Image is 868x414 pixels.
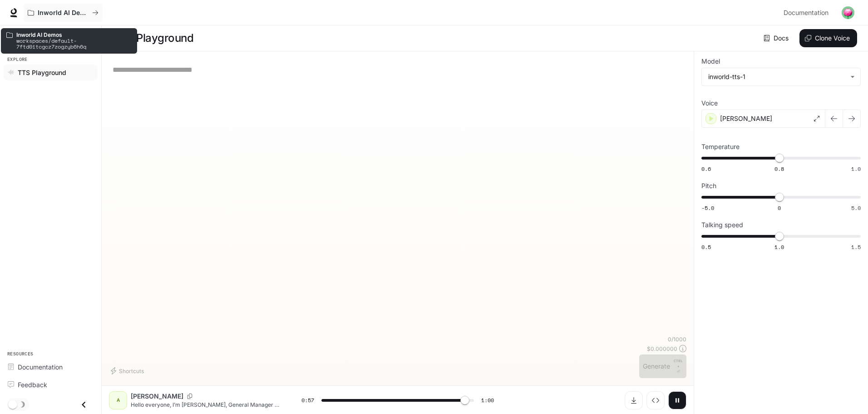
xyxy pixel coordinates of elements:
p: workspaces/default-7ftd0itcgcz7zogzyb6h6q [16,38,132,50]
span: 0:57 [301,396,314,405]
a: Documentation [780,4,835,22]
span: TTS Playground [18,68,66,77]
span: Feedback [18,380,47,389]
p: Hello everyone, I’m [PERSON_NAME], General Manager of [PERSON_NAME] Water Meter Co., Ltd. As the ... [131,401,280,409]
img: User avatar [842,6,854,19]
button: Clone Voice [799,29,857,47]
a: Docs [762,29,792,47]
h1: TTS Playground [113,29,193,47]
a: Documentation [4,359,98,375]
button: Download audio [625,391,643,409]
button: All workspaces [24,4,103,22]
p: Inworld AI Demos [38,9,89,17]
p: Voice [701,100,718,106]
a: Feedback [4,377,98,393]
p: $ 0.000000 [647,345,677,353]
span: 1:00 [481,396,494,405]
span: 5.0 [851,204,861,212]
span: 1.0 [774,243,784,251]
button: Copy Voice ID [183,394,196,399]
p: Pitch [701,183,716,189]
span: -5.0 [701,204,714,212]
button: Close drawer [74,395,94,414]
a: TTS Playground [4,65,98,80]
span: 0.6 [701,165,711,173]
span: 0.8 [774,165,784,173]
span: Documentation [18,362,63,372]
p: [PERSON_NAME] [720,114,772,123]
p: Model [701,58,720,65]
span: Documentation [784,7,829,19]
p: Talking speed [701,222,743,228]
div: inworld-tts-1 [708,72,846,81]
span: Dark mode toggle [8,399,17,409]
p: Temperature [701,144,740,150]
button: Shortcuts [109,364,148,378]
div: A [111,393,125,408]
p: 0 / 1000 [668,335,686,343]
button: User avatar [839,4,857,22]
button: Inspect [646,391,665,409]
span: 0 [778,204,781,212]
span: 1.5 [851,243,861,251]
p: [PERSON_NAME] [131,392,183,401]
p: Inworld AI Demos [16,32,132,38]
div: inworld-tts-1 [702,68,860,85]
span: 0.5 [701,243,711,251]
span: 1.0 [851,165,861,173]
